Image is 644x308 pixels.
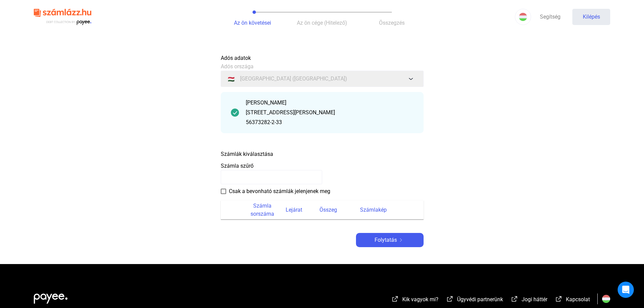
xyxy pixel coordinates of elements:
[379,20,405,26] font: Összegzés
[583,14,600,20] font: Kilépés
[221,163,254,169] font: Számla szűrő
[251,203,274,217] font: Számla sorszáma
[360,206,415,214] div: Számlakép
[234,20,271,26] font: Az ön követései
[34,6,91,28] img: szamlazzhu-logó
[446,297,503,304] a: külső-link-fehérÜgyvédi partnerünk
[566,296,590,303] font: Kapcsolat
[602,295,610,303] img: HU.svg
[228,76,235,82] font: 🇭🇺
[618,282,634,298] div: Open Intercom Messenger
[397,238,405,242] img: jobbra nyíl-fehér
[246,109,335,116] font: [STREET_ADDRESS][PERSON_NAME]
[240,75,347,82] font: [GEOGRAPHIC_DATA] ([GEOGRAPHIC_DATA])
[391,297,438,304] a: külső-link-fehérKik vagyok mi?
[515,9,531,25] button: HU
[391,295,399,302] img: külső-link-fehér
[245,202,286,218] div: Számla sorszáma
[221,151,273,157] font: Számlák kiválasztása
[319,207,337,213] font: Összeg
[356,233,424,247] button: Folytatásjobbra nyíl-fehér
[555,297,590,304] a: külső-link-fehérKapcsolat
[246,119,282,125] font: 56373282-2-33
[522,296,547,303] font: Jogi háttér
[221,71,424,87] button: 🇭🇺[GEOGRAPHIC_DATA] ([GEOGRAPHIC_DATA])
[519,13,527,21] img: HU
[229,188,330,194] font: Csak a bevonható számlák jelenjenek meg
[231,109,239,117] img: pipa-sötétebb-zöld-kör
[402,296,438,303] font: Kik vagyok mi?
[286,206,319,214] div: Lejárat
[555,295,563,302] img: külső-link-fehér
[531,9,569,25] a: Segítség
[246,99,286,106] font: [PERSON_NAME]
[375,237,397,243] font: Folytatás
[319,206,360,214] div: Összeg
[446,295,454,302] img: külső-link-fehér
[297,20,347,26] font: Az ön cége (Hitelező)
[34,290,68,304] img: white-payee-white-dot.svg
[221,55,251,61] font: Adós adatok
[457,296,503,303] font: Ügyvédi partnerünk
[286,207,302,213] font: Lejárat
[540,14,560,20] font: Segítség
[221,63,254,70] font: Adós országa
[510,295,519,302] img: külső-link-fehér
[572,9,610,25] button: Kilépés
[360,207,387,213] font: Számlakép
[510,297,547,304] a: külső-link-fehérJogi háttér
